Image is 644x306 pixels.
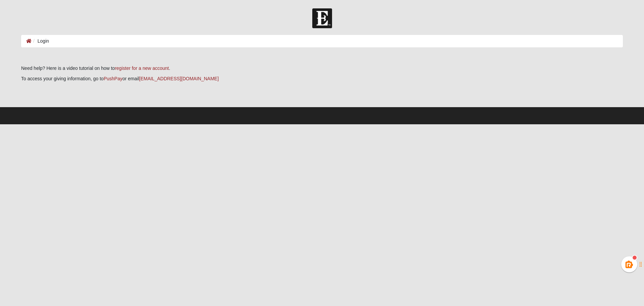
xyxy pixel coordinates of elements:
[21,75,623,82] p: To access your giving information, go to or email
[115,65,169,71] a: register for a new account
[139,76,219,81] a: [EMAIL_ADDRESS][DOMAIN_NAME]
[32,38,49,45] li: Login
[21,65,623,72] p: Need help? Here is a video tutorial on how to .
[104,76,122,81] a: PushPay
[312,8,332,28] img: Church of Eleven22 Logo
